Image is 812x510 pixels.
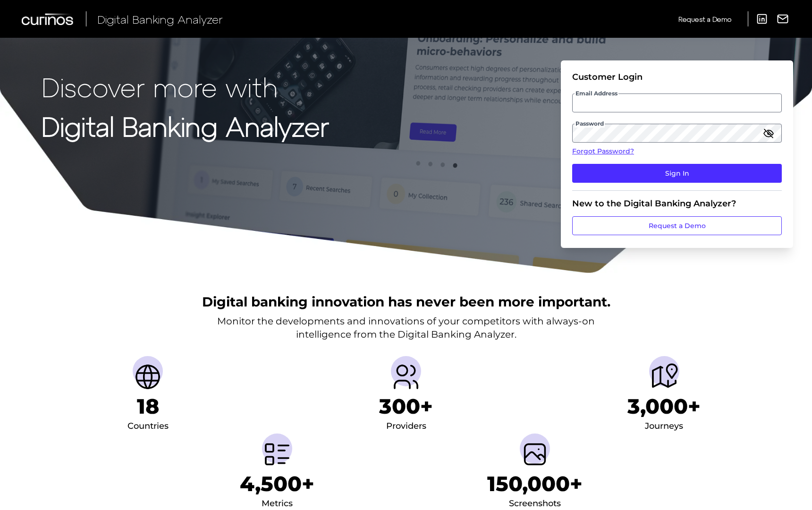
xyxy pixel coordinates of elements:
[202,293,610,311] h2: Digital banking innovation has never been more important.
[379,394,433,419] h1: 300+
[649,362,679,392] img: Journeys
[133,362,163,392] img: Countries
[572,164,782,183] button: Sign In
[240,471,314,496] h1: 4,500+
[575,120,605,127] span: Password
[217,314,595,341] p: Monitor the developments and innovations of your competitors with always-on intelligence from the...
[627,394,701,419] h1: 3,000+
[97,12,223,26] span: Digital Banking Analyzer
[42,110,329,142] strong: Digital Banking Analyzer
[645,419,683,434] div: Journeys
[572,146,782,156] a: Forgot Password?
[572,72,782,82] div: Customer Login
[391,362,421,392] img: Providers
[262,439,292,469] img: Metrics
[137,394,159,419] h1: 18
[22,13,75,25] img: Curinos
[487,471,583,496] h1: 150,000+
[678,11,731,27] a: Request a Demo
[42,72,329,102] p: Discover more with
[572,216,782,235] a: Request a Demo
[572,198,782,209] div: New to the Digital Banking Analyzer?
[678,15,731,23] span: Request a Demo
[520,439,550,469] img: Screenshots
[575,90,618,97] span: Email Address
[386,419,426,434] div: Providers
[127,419,169,434] div: Countries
